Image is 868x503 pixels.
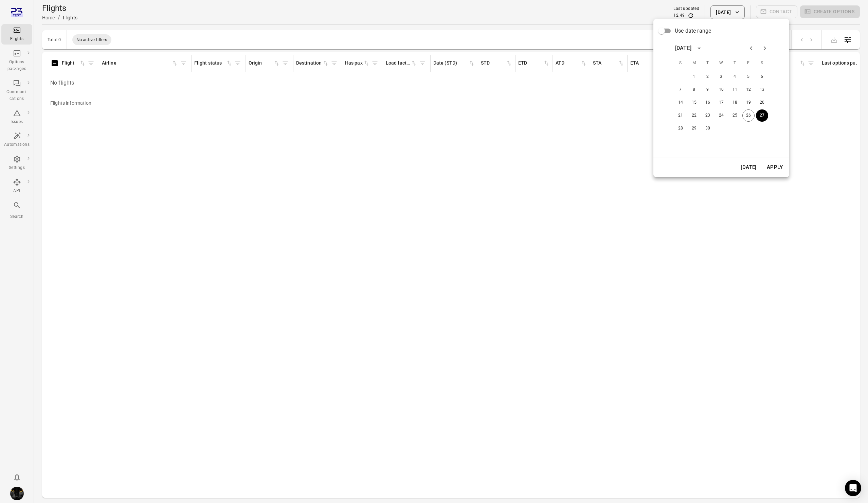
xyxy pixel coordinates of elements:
button: Next month [758,41,772,55]
button: calendar view is open, switch to year view [693,42,705,54]
button: 10 [715,84,727,96]
button: Apply [763,160,786,174]
button: 14 [674,97,687,109]
button: 19 [742,97,755,109]
button: 8 [688,84,700,96]
button: 16 [702,97,714,109]
button: 15 [688,97,700,109]
button: 4 [729,71,741,83]
button: Previous month [744,41,758,55]
button: [DATE] [737,160,760,174]
button: 28 [674,122,687,135]
span: Monday [688,56,700,70]
span: Saturday [756,56,768,70]
span: Sunday [674,56,687,70]
button: 30 [702,122,714,135]
button: 23 [702,109,714,122]
div: Open Intercom Messenger [845,480,861,496]
button: 7 [674,84,687,96]
button: 3 [715,71,727,83]
button: 29 [688,122,700,135]
div: [DATE] [675,44,691,52]
button: 13 [756,84,768,96]
button: 25 [729,109,741,122]
span: Use date range [675,27,711,35]
span: Thursday [729,56,741,70]
span: Friday [742,56,755,70]
button: 11 [729,84,741,96]
span: Tuesday [702,56,714,70]
button: 6 [756,71,768,83]
span: Wednesday [715,56,727,70]
button: 9 [702,84,714,96]
button: 26 [742,109,755,122]
button: 12 [742,84,755,96]
button: 21 [674,109,687,122]
button: 2 [702,71,714,83]
button: 27 [756,109,768,122]
button: 1 [688,71,700,83]
button: 5 [742,71,755,83]
button: 22 [688,109,700,122]
button: 18 [729,97,741,109]
button: 20 [756,97,768,109]
button: 24 [715,109,727,122]
button: 17 [715,97,727,109]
